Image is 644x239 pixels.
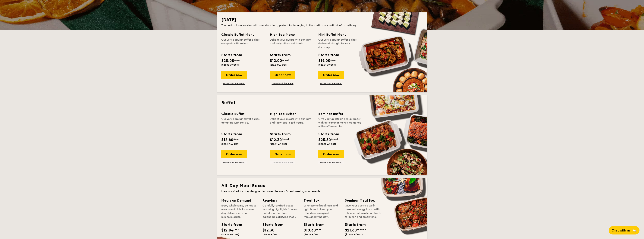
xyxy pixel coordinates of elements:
[318,58,330,63] span: $19.00
[318,143,336,145] span: ($27.90 w/ GST)
[270,82,295,85] a: Download the menu
[318,117,362,128] div: Give your guests an energy boost with our seminar menus, complete with coffee and tea.
[221,52,242,58] div: Starts from
[270,38,314,49] div: Delight your guests with our light and tasty bite-sized treats.
[318,111,362,116] div: Seminar Buffet
[221,24,423,27] div: The best of local cuisine with a modern twist, perfect for indulging in the spirit of our nation’...
[270,58,282,63] span: $12.00
[270,131,290,137] div: Starts from
[318,38,362,49] div: Our very popular buffet dishes, delivered straight to your doorstep.
[221,111,265,116] div: Classic Buffet
[221,143,239,145] span: ($20.49 w/ GST)
[221,82,247,85] a: Download the menu
[234,59,241,61] span: /guest
[221,204,258,219] div: Enjoy wholesome, delicious meals available for same-day delivery with no minimum order.
[221,190,423,193] div: Meals crafted for one, designed to power the world's best meetings and events.
[318,64,336,66] span: ($20.71 w/ GST)
[221,161,247,164] a: Download the menu
[304,204,340,219] div: Wholesome breakfasts and light bites to keep your attendees energised throughout the day.
[221,117,265,128] div: Our very popular buffet dishes, complete with set-up.
[221,228,233,233] span: $12.84
[221,32,265,37] div: Classic Buffet Menu
[221,131,242,137] div: Starts from
[318,131,339,137] div: Starts from
[262,233,280,236] span: ($13.41 w/ GST)
[221,100,423,106] h2: Buffet
[221,233,239,236] span: ($14.00 w/ GST)
[221,222,238,228] div: Starts from
[632,228,636,233] span: 🦙
[330,59,338,61] span: /guest
[221,71,247,79] div: Order now
[221,38,265,49] div: Our very popular buffet dishes, complete with set-up.
[282,138,289,140] span: /guest
[318,32,362,37] div: Mini Buffet Menu
[262,228,275,233] span: $12.30
[304,222,321,228] div: Starts from
[345,198,382,203] div: Seminar Meal Box
[318,138,331,142] span: $25.60
[221,17,423,23] h2: [DATE]
[318,82,344,85] a: Download the menu
[304,233,321,236] span: ($11.23 w/ GST)
[221,150,247,158] div: Order now
[262,222,279,228] div: Starts from
[221,138,233,142] span: $18.80
[221,183,423,189] h2: All-Day Meal Boxes
[345,222,362,228] div: Starts from
[270,32,314,37] div: High Tea Menu
[270,71,295,79] div: Order now
[318,150,344,158] div: Order now
[221,64,239,66] span: ($21.80 w/ GST)
[612,229,630,232] span: Chat with us
[304,198,340,203] div: Treat Box
[270,161,295,164] a: Download the menu
[345,204,382,219] div: Give your guests a well-deserved energy boost with a line-up of meals and treats for lunch and br...
[233,138,240,140] span: /guest
[318,161,344,164] a: Download the menu
[270,143,287,145] span: ($13.41 w/ GST)
[221,198,258,203] div: Meals on Demand
[270,117,314,128] div: Delight your guests with our light and tasty bite-sized treats.
[270,111,314,116] div: High Tea Buffet
[270,64,287,66] span: ($13.08 w/ GST)
[262,204,299,219] div: Carefully-crafted boxes featuring highlights from our buffet, curated for a balanced, satisfying ...
[304,228,316,233] span: $10.30
[318,71,344,79] div: Order now
[357,228,366,231] span: /bundle
[282,59,289,61] span: /guest
[318,52,339,58] div: Starts from
[270,138,282,142] span: $12.30
[270,52,290,58] div: Starts from
[233,228,239,231] span: /box
[345,233,363,236] span: ($23.54 w/ GST)
[331,138,338,140] span: /guest
[316,228,321,231] span: /box
[221,58,234,63] span: $20.00
[270,150,295,158] div: Order now
[345,228,357,233] span: $21.60
[609,226,639,234] button: Chat with us🦙
[262,198,299,203] div: Regulars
